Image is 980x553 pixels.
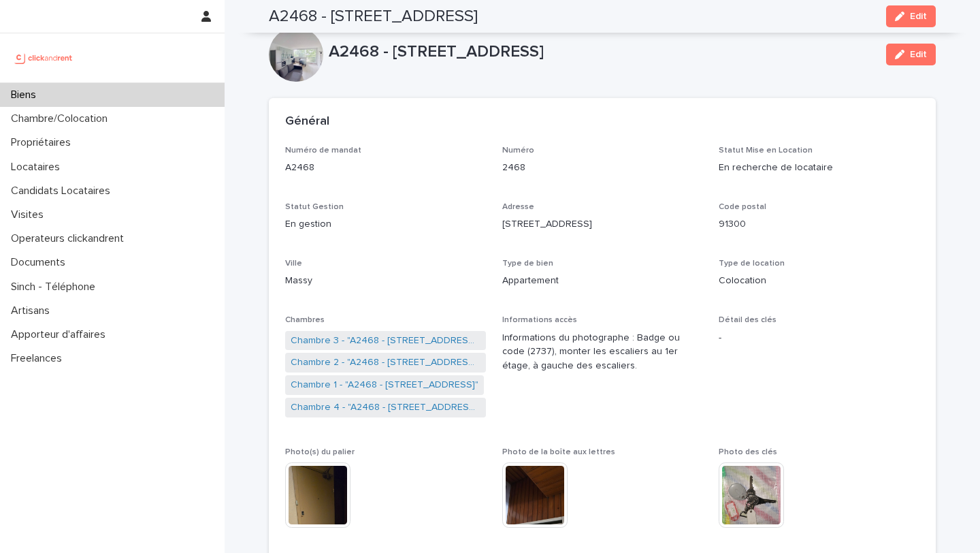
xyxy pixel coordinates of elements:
[285,161,486,175] p: A2468
[719,161,919,175] p: En recherche de locataire
[5,232,135,245] p: Operateurs clickandrent
[285,274,486,288] p: Massy
[719,203,766,211] span: Code postal
[719,259,785,268] span: Type de location
[291,355,480,370] a: Chambre 2 - "A2468 - [STREET_ADDRESS]"
[5,112,118,125] p: Chambre/Colocation
[285,114,329,129] h2: Général
[269,7,478,27] h2: A2468 - [STREET_ADDRESS]
[719,331,919,345] p: -
[5,256,76,269] p: Documents
[329,42,875,62] p: A2468 - [STREET_ADDRESS]
[5,281,106,294] p: Sinch - Téléphone
[285,203,344,211] span: Statut Gestion
[285,146,361,155] span: Numéro de mandat
[502,316,577,324] span: Informations accès
[5,352,73,365] p: Freelances
[910,50,927,59] span: Edit
[285,217,486,232] p: En gestion
[719,448,777,456] span: Photo des clés
[291,378,478,392] a: Chambre 1 - "A2468 - [STREET_ADDRESS]"
[886,5,936,27] button: Edit
[285,448,355,456] span: Photo(s) du palier
[719,146,813,155] span: Statut Mise en Location
[719,274,919,288] p: Colocation
[502,161,703,175] p: 2468
[502,274,703,288] p: Appartement
[5,304,61,317] p: Artisans
[719,217,919,232] p: 91300
[285,316,325,324] span: Chambres
[886,44,936,65] button: Edit
[291,400,480,415] a: Chambre 4 - "A2468 - [STREET_ADDRESS]"
[5,89,47,101] p: Biens
[291,334,480,348] a: Chambre 3 - "A2468 - [STREET_ADDRESS]"
[502,203,534,211] span: Adresse
[5,136,82,149] p: Propriétaires
[5,328,116,341] p: Apporteur d'affaires
[502,217,703,232] p: [STREET_ADDRESS]
[5,208,54,221] p: Visites
[11,44,77,72] img: UCB0brd3T0yccxBKYDjQ
[502,259,553,268] span: Type de bien
[502,146,534,155] span: Numéro
[502,448,615,456] span: Photo de la boîte aux lettres
[5,161,71,174] p: Locataires
[910,12,927,21] span: Edit
[285,259,302,268] span: Ville
[719,316,777,324] span: Détail des clés
[5,185,121,197] p: Candidats Locataires
[502,331,703,373] p: Informations du photographe : Badge ou code (2737), monter les escaliers au 1er étage, à gauche d...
